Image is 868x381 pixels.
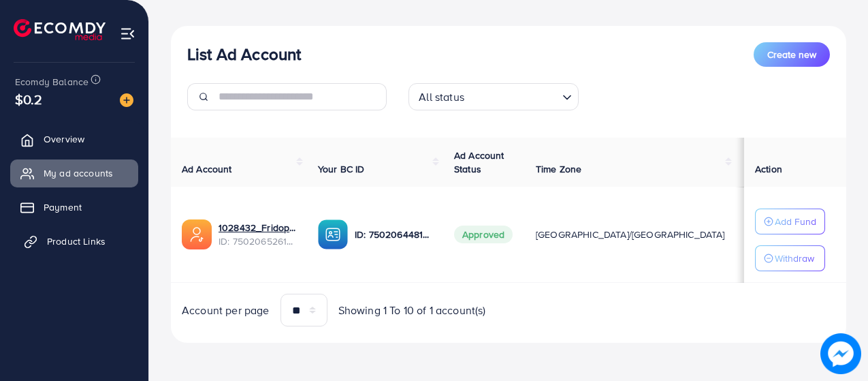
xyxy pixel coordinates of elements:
[755,209,825,234] button: Add Fund
[10,228,138,255] a: Product Links
[318,162,365,176] span: Your BC ID
[10,125,138,153] a: Overview
[536,162,581,176] span: Time Zone
[120,26,135,42] img: menu
[775,213,816,230] p: Add Fund
[15,75,89,89] span: Ecomdy Balance
[15,89,43,109] span: $0.2
[536,228,725,241] span: [GEOGRAPHIC_DATA]/[GEOGRAPHIC_DATA]
[219,234,296,248] span: ID: 7502065261961756689
[44,166,113,180] span: My ad accounts
[454,226,513,243] span: Approved
[755,162,782,176] span: Action
[44,200,82,214] span: Payment
[47,234,106,248] span: Product Links
[454,149,504,176] span: Ad Account Status
[187,44,301,64] h3: List Ad Account
[182,219,212,249] img: ic-ads-acc.e4c84228.svg
[182,162,232,176] span: Ad Account
[775,250,814,266] p: Withdraw
[10,159,138,187] a: My ad accounts
[754,42,830,67] button: Create new
[355,226,432,243] p: ID: 7502064481338408978
[408,83,579,110] div: Search for option
[14,19,106,40] img: logo
[755,245,825,271] button: Withdraw
[219,221,296,234] a: 1028432_Fridopk_1746710685981
[318,219,348,249] img: ic-ba-acc.ded83a64.svg
[416,87,467,107] span: All status
[120,93,133,107] img: image
[820,333,861,374] img: image
[182,303,270,318] span: Account per page
[767,48,816,61] span: Create new
[338,303,486,318] span: Showing 1 To 10 of 1 account(s)
[468,85,557,107] input: Search for option
[10,194,138,221] a: Payment
[44,132,84,146] span: Overview
[219,221,296,249] div: <span class='underline'>1028432_Fridopk_1746710685981</span></br>7502065261961756689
